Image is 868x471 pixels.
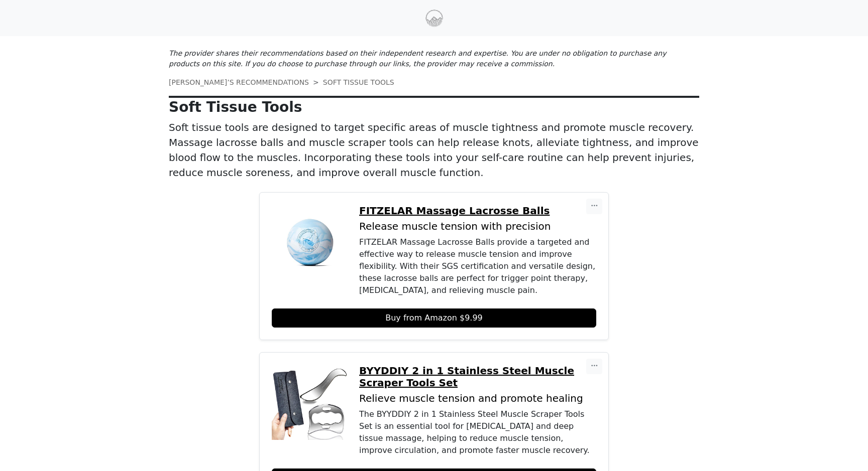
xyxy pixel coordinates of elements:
a: BYYDDIY 2 in 1 Stainless Steel Muscle Scraper Tools Set [359,365,596,389]
p: The provider shares their recommendations based on their independent research and expertise. You ... [169,48,699,69]
p: Soft Tissue Tools [169,99,699,116]
a: Buy from Amazon $9.99 [272,308,596,328]
p: Relieve muscle tension and promote healing [359,393,596,404]
img: Hü Performance [425,10,443,27]
img: BYYDDIY 2 in 1 Stainless Steel Muscle Scraper Tools Set [272,365,347,440]
p: Release muscle tension with precision [359,221,596,232]
p: Soft tissue tools are designed to target specific areas of muscle tightness and promote muscle re... [169,120,699,180]
div: FITZELAR Massage Lacrosse Balls provide a targeted and effective way to release muscle tension an... [359,236,596,296]
li: SOFT TISSUE TOOLS [309,77,394,88]
img: FITZELAR Massage Lacrosse Balls [272,205,347,280]
a: FITZELAR Massage Lacrosse Balls [359,205,596,217]
a: [PERSON_NAME]’S RECOMMENDATIONS [169,78,309,86]
div: The BYYDDIY 2 in 1 Stainless Steel Muscle Scraper Tools Set is an essential tool for [MEDICAL_DAT... [359,408,596,456]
